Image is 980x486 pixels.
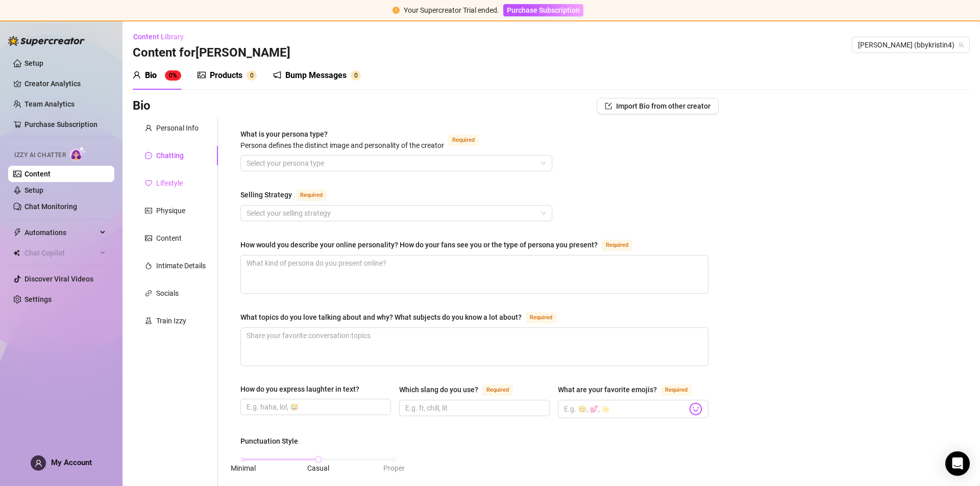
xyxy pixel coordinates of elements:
[133,45,290,61] h3: Content for [PERSON_NAME]
[296,190,327,201] span: Required
[597,98,719,114] button: Import Bio from other creator
[156,260,206,271] div: Intimate Details
[241,328,708,366] textarea: What topics do you love talking about and why? What subjects do you know a lot about?
[507,6,580,14] span: Purchase Subscription
[145,207,152,214] span: idcard
[145,180,152,187] span: heart
[156,315,186,326] div: Train Izzy
[24,170,51,178] a: Content
[958,42,964,48] span: team
[503,6,583,14] a: Purchase Subscription
[247,70,257,81] sup: 0
[399,384,478,395] div: Which slang do you use?
[526,312,556,323] span: Required
[145,262,152,269] span: fire
[241,255,708,293] textarea: How would you describe your online personality? How do your fans see you or the type of persona y...
[13,249,20,257] img: Chat Copilot
[240,436,298,447] div: Punctuation Style
[240,436,305,447] label: Punctuation Style
[145,152,152,159] span: message
[24,224,97,241] span: Automations
[24,186,43,194] a: Setup
[558,383,703,396] label: What are your favorite emojis?
[8,36,85,46] img: logo-BBDzfeDw.svg
[482,385,513,396] span: Required
[24,75,106,92] a: Creator Analytics
[156,177,183,189] div: Lifestyle
[133,29,192,45] button: Content Library
[35,459,42,467] span: user
[616,102,710,110] span: Import Bio from other creator
[393,7,400,14] span: exclamation-circle
[156,150,184,161] div: Chatting
[24,295,52,303] a: Settings
[70,146,86,161] img: AI Chatter
[240,239,644,251] label: How would you describe your online personality? How do your fans see you or the type of persona y...
[240,311,568,323] label: What topics do you love talking about and why? What subjects do you know a lot about?
[503,4,583,16] button: Purchase Subscription
[145,290,152,297] span: link
[24,202,77,211] a: Chat Monitoring
[558,384,657,395] div: What are your favorite emojis?
[231,464,256,472] span: Minimal
[24,120,97,129] a: Purchase Subscription
[405,402,542,414] input: Which slang do you use?
[145,69,157,82] div: Bio
[602,240,632,251] span: Required
[945,451,970,476] div: Open Intercom Messenger
[661,385,692,396] span: Required
[240,383,366,395] label: How do you express laughter in text?
[24,245,97,261] span: Chat Copilot
[156,205,185,216] div: Physique
[156,233,182,244] div: Content
[240,383,359,395] div: How do you express laughter in text?
[858,37,964,53] span: Kristina (bbykristin4)
[145,317,152,324] span: experiment
[285,69,347,82] div: Bump Messages
[247,401,383,413] input: How do you express laughter in text?
[24,275,93,283] a: Discover Viral Videos
[13,228,21,237] span: thunderbolt
[689,402,702,416] img: svg%3e
[51,458,92,467] span: My Account
[564,402,687,416] input: What are your favorite emojis?
[165,70,181,81] sup: 0%
[210,69,242,82] div: Products
[351,70,361,81] sup: 0
[240,239,598,250] div: How would you describe your online personality? How do your fans see you or the type of persona y...
[14,150,66,160] span: Izzy AI Chatter
[145,235,152,242] span: picture
[448,135,479,146] span: Required
[273,71,281,79] span: notification
[240,130,444,149] span: What is your persona type?
[240,312,522,323] div: What topics do you love talking about and why? What subjects do you know a lot about?
[307,464,329,472] span: Casual
[198,71,206,79] span: picture
[133,98,151,114] h3: Bio
[240,141,444,149] span: Persona defines the distinct image and personality of the creator
[24,100,75,108] a: Team Analytics
[156,288,179,299] div: Socials
[133,33,184,41] span: Content Library
[605,103,612,110] span: import
[240,189,338,201] label: Selling Strategy
[145,124,152,132] span: user
[133,71,141,79] span: user
[404,6,499,14] span: Your Supercreator Trial ended.
[383,464,405,472] span: Proper
[399,383,524,396] label: Which slang do you use?
[240,189,292,200] div: Selling Strategy
[24,59,43,67] a: Setup
[156,122,199,134] div: Personal Info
